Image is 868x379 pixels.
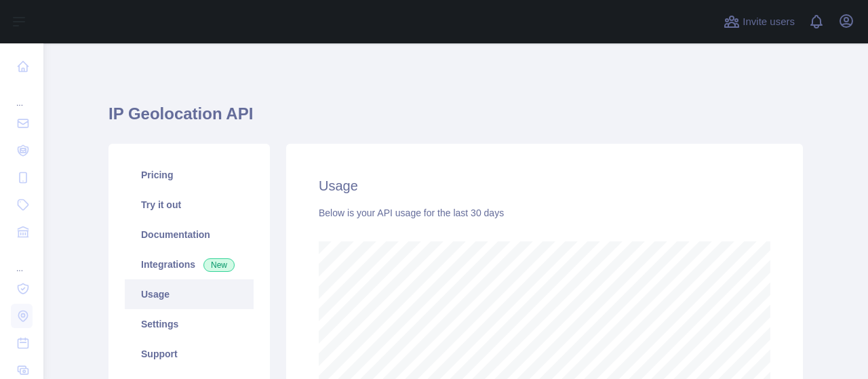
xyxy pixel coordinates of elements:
[319,176,770,195] h2: Usage
[319,206,770,220] div: Below is your API usage for the last 30 days
[125,309,254,339] a: Settings
[125,339,254,369] a: Support
[125,250,254,279] a: Integrations New
[743,14,795,30] span: Invite users
[125,220,254,250] a: Documentation
[108,103,803,136] h1: IP Geolocation API
[11,247,33,274] div: ...
[125,190,254,220] a: Try it out
[721,11,797,33] button: Invite users
[203,258,235,272] span: New
[125,160,254,190] a: Pricing
[11,81,33,108] div: ...
[125,279,254,309] a: Usage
